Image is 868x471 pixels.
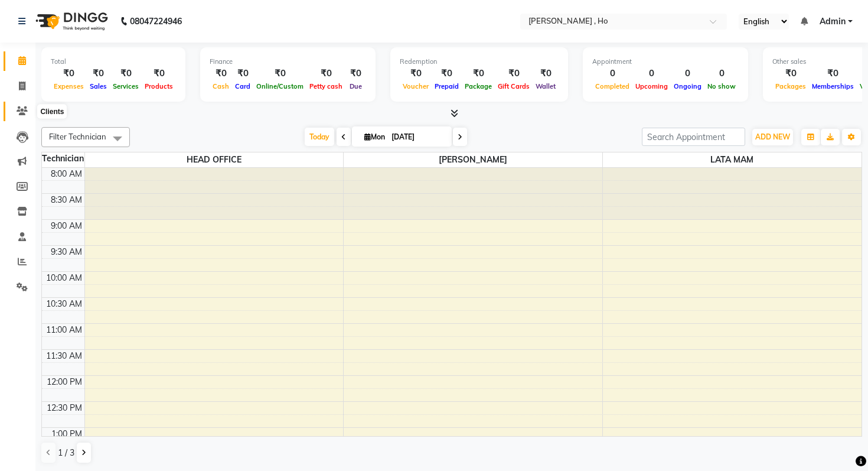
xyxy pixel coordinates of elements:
div: 10:30 AM [44,298,84,310]
div: ₹0 [232,67,253,80]
div: Total [51,57,176,67]
div: ₹0 [809,67,857,80]
div: Clients [37,105,67,119]
span: Filter Technician [49,132,106,141]
div: ₹0 [400,67,432,80]
div: ₹0 [110,67,142,80]
div: 9:00 AM [48,220,84,232]
span: Mon [361,132,388,141]
span: Admin [820,15,846,28]
input: Search Appointment [642,128,745,146]
div: 0 [632,67,671,80]
span: HEAD OFFICE [85,152,344,167]
div: 9:30 AM [48,246,84,258]
span: No show [704,82,739,90]
div: ₹0 [772,67,809,80]
span: Sales [87,82,110,90]
span: Memberships [809,82,857,90]
span: Services [110,82,142,90]
div: 0 [671,67,704,80]
span: Cash [210,82,232,90]
input: 2025-09-01 [388,128,447,146]
div: Redemption [400,57,559,67]
span: LATA MAM [603,152,862,167]
button: ADD NEW [752,129,793,145]
div: ₹0 [87,67,110,80]
div: ₹0 [432,67,462,80]
span: Voucher [400,82,432,90]
span: Upcoming [632,82,671,90]
span: Today [305,128,334,146]
span: Gift Cards [495,82,533,90]
div: ₹0 [495,67,533,80]
div: ₹0 [306,67,345,80]
div: 1:00 PM [49,428,84,440]
img: logo [30,5,111,38]
div: 11:00 AM [44,324,84,336]
span: Online/Custom [253,82,306,90]
div: ₹0 [51,67,87,80]
span: Completed [592,82,632,90]
span: Due [347,82,365,90]
div: 10:00 AM [44,272,84,284]
div: 11:30 AM [44,350,84,362]
div: ₹0 [462,67,495,80]
span: Package [462,82,495,90]
div: 12:30 PM [44,402,84,414]
div: ₹0 [210,67,232,80]
span: 1 / 3 [58,447,74,459]
div: 8:30 AM [48,194,84,206]
div: 0 [592,67,632,80]
span: Wallet [533,82,559,90]
div: ₹0 [345,67,366,80]
div: Technician [42,152,84,165]
div: Appointment [592,57,739,67]
span: Card [232,82,253,90]
div: ₹0 [142,67,176,80]
span: Products [142,82,176,90]
div: Finance [210,57,366,67]
span: Petty cash [306,82,345,90]
span: Prepaid [432,82,462,90]
div: 8:00 AM [48,168,84,180]
b: 08047224946 [130,5,182,38]
div: ₹0 [253,67,306,80]
div: 0 [704,67,739,80]
span: [PERSON_NAME] [344,152,602,167]
span: Expenses [51,82,87,90]
span: Ongoing [671,82,704,90]
div: 12:00 PM [44,376,84,388]
span: ADD NEW [755,132,790,141]
div: ₹0 [533,67,559,80]
span: Packages [772,82,809,90]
